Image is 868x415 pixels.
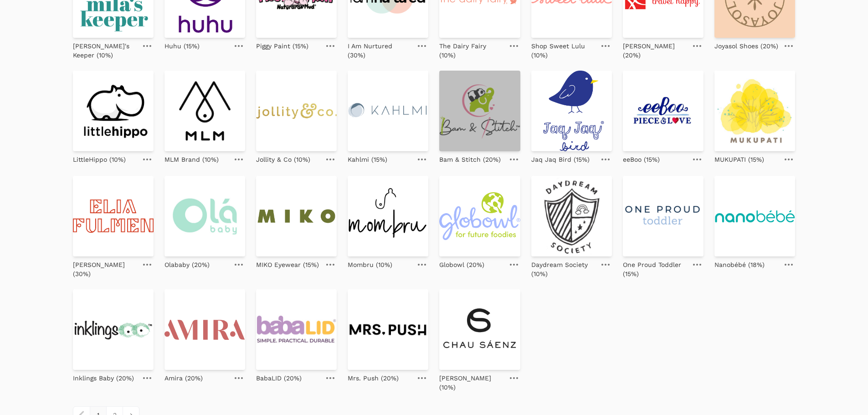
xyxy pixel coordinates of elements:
[348,374,399,383] p: Mrs. Push (20%)
[623,41,687,60] p: [PERSON_NAME] (20%)
[164,374,203,383] p: Amira (20%)
[623,176,704,256] img: One_Proud_Toddler_Logo_360x.png
[73,38,137,60] a: [PERSON_NAME]'s Keeper (10%)
[256,71,337,151] img: logo_2x.png
[531,176,612,256] img: logo-new-export.jpg
[714,151,764,164] a: MUKUPATI (15%)
[256,370,302,383] a: BabaLID (20%)
[73,374,134,383] p: Inklings Baby (20%)
[531,256,596,278] a: Daydream Society (10%)
[256,176,337,256] img: Miko_Primary_Green.png
[256,256,319,269] a: MIKO Eyewear (15%)
[531,260,596,278] p: Daydream Society (10%)
[256,374,302,383] p: BabaLID (20%)
[714,256,765,269] a: Nanobébé (18%)
[164,176,245,256] img: Olababy_logo_color_RGB_2021m_f7c64e35-e419-49f9-8a0c-ed2863d41459_1600x.jpg
[256,151,310,164] a: Jollity & Co (10%)
[439,71,520,151] img: Logo-FullTM-500x_17f65d78-1daf-4442-9980-f61d2c2d6980.png
[714,71,795,151] img: Logo_SHOP_512_x_512_px.png
[714,38,778,51] a: Joyasol Shoes (20%)
[164,260,210,269] p: Olababy (20%)
[348,151,387,164] a: Kahlmi (15%)
[531,41,596,60] p: Shop Sweet Lulu (10%)
[256,155,310,164] p: Jollity & Co (10%)
[164,289,245,370] img: 6513fd0ef811d17b681fa2b8_Amira_Logo.svg
[714,176,795,256] img: Nanobebe-Brand-_-Logos-2020_7ad2479a-9866-4b85-91e1-7ca2e57b8844.png
[348,41,412,60] p: I Am Nurtured (30%)
[164,155,219,164] p: MLM Brand (10%)
[623,71,704,151] img: eeBoo-Piece-and-Love-1024-x-780.jpg
[623,260,687,278] p: One Proud Toddler (15%)
[531,151,590,164] a: Jaq Jaq Bird (15%)
[256,289,337,370] img: Untitled_design_492460a8-f5f8-4f94-8b8a-0f99a14ccaa3_360x.png
[439,374,503,392] p: [PERSON_NAME] (10%)
[623,38,687,60] a: [PERSON_NAME] (20%)
[439,370,503,392] a: [PERSON_NAME] (10%)
[348,38,412,60] a: I Am Nurtured (30%)
[73,260,137,278] p: [PERSON_NAME] (30%)
[439,41,503,60] p: The Dairy Fairy (10%)
[348,176,428,256] img: Mombru_Logo_1.png
[348,71,428,151] img: logo_website-2-04_510x.png
[531,38,596,60] a: Shop Sweet Lulu (10%)
[623,155,660,164] p: eeBoo (15%)
[531,155,590,164] p: Jaq Jaq Bird (15%)
[164,151,219,164] a: MLM Brand (10%)
[439,289,520,370] img: Chau_Saenz_-_Google_Drive_1_360x.png
[73,289,154,370] img: Inklings_Website_Logo.jpg
[714,260,765,269] p: Nanobébé (18%)
[256,41,308,51] p: Piggy Paint (15%)
[164,370,203,383] a: Amira (20%)
[439,151,501,164] a: Bam & Stitch (20%)
[623,151,660,164] a: eeBoo (15%)
[714,155,764,164] p: MUKUPATI (15%)
[348,155,387,164] p: Kahlmi (15%)
[348,370,399,383] a: Mrs. Push (20%)
[164,256,210,269] a: Olababy (20%)
[348,256,392,269] a: Mombru (10%)
[439,260,484,269] p: Globowl (20%)
[73,370,134,383] a: Inklings Baby (20%)
[439,38,503,60] a: The Dairy Fairy (10%)
[73,41,137,60] p: [PERSON_NAME]'s Keeper (10%)
[623,256,687,278] a: One Proud Toddler (15%)
[439,176,520,256] img: globowl-logo_primary-color-tagline.png
[256,260,319,269] p: MIKO Eyewear (15%)
[348,260,392,269] p: Mombru (10%)
[73,256,137,278] a: [PERSON_NAME] (30%)
[73,71,154,151] img: little-hippo-logo.png
[73,155,126,164] p: LittleHippo (10%)
[531,71,612,151] img: jaqjaq-logo.png
[256,38,308,51] a: Piggy Paint (15%)
[714,41,778,51] p: Joyasol Shoes (20%)
[164,38,200,51] a: Huhu (15%)
[439,256,484,269] a: Globowl (20%)
[73,151,126,164] a: LittleHippo (10%)
[164,41,200,51] p: Huhu (15%)
[439,155,501,164] p: Bam & Stitch (20%)
[73,176,154,256] img: 6347814845aea555ebaf772d_EliaFulmen-Logo-Stacked.png
[348,289,428,370] img: Transparent_Horizontal_4761f142-cec7-4c5f-a344-b6e8b22cd599_380x.png
[164,71,245,151] img: Logo_BLACK_MLM_RGB_400x.png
